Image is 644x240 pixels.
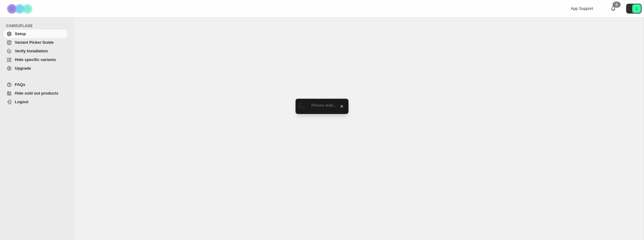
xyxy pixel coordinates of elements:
a: Hide specific variants [4,55,67,64]
span: FAQs [15,82,25,87]
span: Verify Installation [15,49,48,53]
button: Avatar with initials 2 [626,4,642,14]
a: 0 [610,6,616,12]
a: FAQs [4,80,67,89]
a: Hide sold out products [4,89,67,98]
span: CAMOUFLAGE [6,23,70,28]
span: App Support [571,6,593,11]
span: Avatar with initials 2 [632,4,641,13]
text: 2 [636,7,638,10]
a: Upgrade [4,64,67,73]
span: Variant Picker Guide [15,40,54,45]
img: Camouflage [5,0,36,17]
a: Variant Picker Guide [4,38,67,47]
span: Please wait... [312,103,336,108]
span: Upgrade [15,66,31,71]
a: Verify Installation [4,47,67,55]
div: 0 [613,2,621,8]
a: Setup [4,30,67,38]
span: Setup [15,31,26,36]
a: Logout [4,98,67,106]
span: Hide sold out products [15,91,58,96]
span: Hide specific variants [15,57,56,62]
span: Logout [15,100,28,104]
